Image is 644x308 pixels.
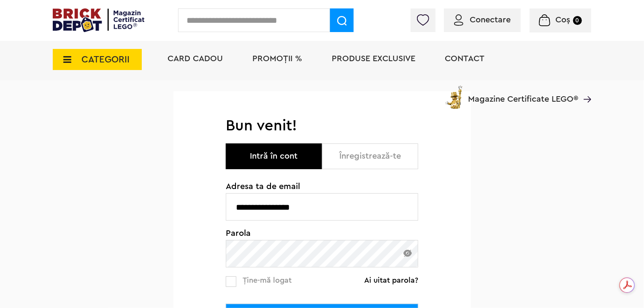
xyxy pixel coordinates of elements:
span: CATEGORII [81,55,130,64]
a: Card Cadou [168,54,223,63]
span: Magazine Certificate LEGO® [468,84,578,103]
h1: Bun venit! [226,116,418,135]
span: Parola [226,229,418,238]
small: 0 [573,16,582,25]
a: Ai uitat parola? [364,276,418,284]
button: Înregistrează-te [322,143,418,169]
span: Coș [556,16,571,24]
a: Magazine Certificate LEGO® [578,84,591,92]
a: Conectare [454,16,511,24]
span: Ține-mă logat [243,276,292,284]
a: Produse exclusive [332,54,415,63]
span: Adresa ta de email [226,182,418,191]
a: Contact [445,54,484,63]
span: Conectare [470,16,511,24]
a: PROMOȚII % [252,54,302,63]
button: Intră în cont [226,143,322,169]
